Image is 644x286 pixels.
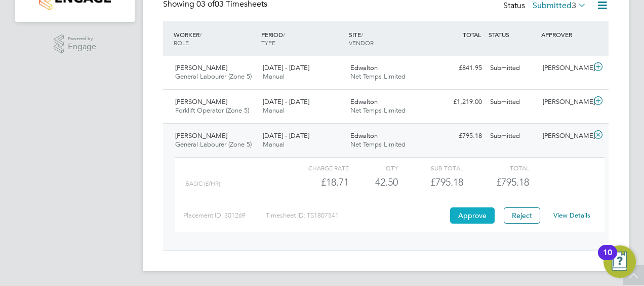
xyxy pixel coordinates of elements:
[553,211,590,220] a: View Details
[539,60,591,77] div: [PERSON_NAME]
[463,162,529,174] div: Total
[350,140,406,149] span: Net Temps Limited
[346,25,434,52] div: SITE
[175,72,252,81] span: General Labourer (Zone 5)
[539,94,591,111] div: [PERSON_NAME]
[175,131,227,140] span: [PERSON_NAME]
[261,39,275,47] span: TYPE
[175,63,227,72] span: [PERSON_NAME]
[463,30,481,39] span: TOTAL
[175,106,249,115] span: Forklift Operator (Zone 5)
[350,106,406,115] span: Net Temps Limited
[504,207,540,224] button: Reject
[263,63,309,72] span: [DATE] - [DATE]
[175,97,227,106] span: [PERSON_NAME]
[350,72,406,81] span: Net Temps Limited
[350,63,378,72] span: Edwalton
[350,131,378,140] span: Edwalton
[266,207,448,224] div: Timesheet ID: TS1807541
[398,174,463,191] div: £795.18
[259,25,346,52] div: PERIOD
[68,43,96,51] span: Engage
[486,25,539,44] div: STATUS
[433,60,486,77] div: £841.95
[539,128,591,145] div: [PERSON_NAME]
[171,25,259,52] div: WORKER
[603,253,612,266] div: 10
[283,30,285,39] span: /
[68,34,96,43] span: Powered by
[486,128,539,145] div: Submitted
[350,97,378,106] span: Edwalton
[54,34,97,54] a: Powered byEngage
[361,30,363,39] span: /
[263,72,285,81] span: Manual
[398,162,463,174] div: Sub Total
[572,1,576,11] span: 3
[199,30,202,39] span: /
[349,162,398,174] div: QTY
[349,174,398,191] div: 42.50
[433,94,486,111] div: £1,219.00
[486,60,539,77] div: Submitted
[263,140,285,149] span: Manual
[603,245,636,278] button: Open Resource Center, 10 new notifications
[263,131,309,140] span: [DATE] - [DATE]
[284,162,349,174] div: Charge rate
[175,140,252,149] span: General Labourer (Zone 5)
[284,174,349,191] div: £18.71
[349,39,374,47] span: VENDOR
[539,25,591,44] div: APPROVER
[450,207,495,224] button: Approve
[174,39,189,47] span: ROLE
[183,207,266,224] div: Placement ID: 301269
[486,94,539,111] div: Submitted
[185,180,220,187] span: Basic (£/HR)
[263,97,309,106] span: [DATE] - [DATE]
[533,1,586,11] label: Submitted
[433,128,486,145] div: £795.18
[496,176,529,188] span: £795.18
[263,106,285,115] span: Manual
